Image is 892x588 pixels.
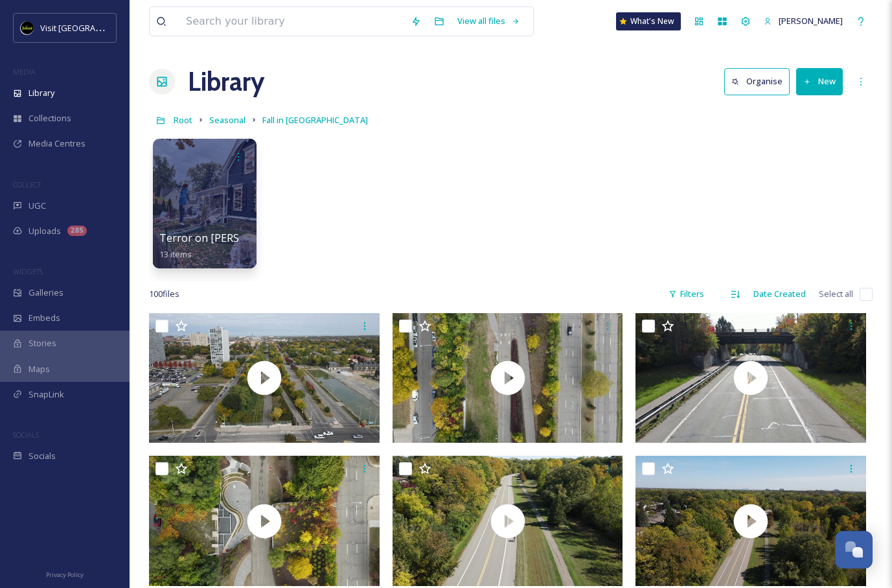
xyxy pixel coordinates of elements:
[159,232,398,260] a: Terror on [PERSON_NAME][GEOGRAPHIC_DATA]13 items
[149,456,380,585] img: thumbnail
[779,15,843,27] span: [PERSON_NAME]
[13,67,36,76] span: MEDIA
[662,281,711,307] div: Filters
[174,114,192,126] span: Root
[29,363,50,375] span: Maps
[635,313,866,443] img: thumbnail
[159,231,398,245] span: Terror on [PERSON_NAME][GEOGRAPHIC_DATA]
[149,313,380,443] img: thumbnail
[29,200,46,212] span: UGC
[46,566,84,582] a: Privacy Policy
[149,288,179,300] span: 100 file s
[724,68,796,95] a: Organise
[29,388,64,401] span: SnapLink
[29,287,63,299] span: Galleries
[13,266,43,276] span: WIDGETS
[819,288,853,300] span: Select all
[724,68,790,95] button: Organise
[174,112,192,128] a: Root
[616,12,681,30] a: What's New
[159,248,192,260] span: 13 items
[393,313,623,443] img: thumbnail
[29,137,86,150] span: Media Centres
[13,180,41,189] span: COLLECT
[40,21,141,34] span: Visit [GEOGRAPHIC_DATA]
[29,112,71,124] span: Collections
[451,8,527,34] a: View all files
[835,531,873,569] button: Open Chat
[796,68,843,95] button: New
[29,312,60,324] span: Embeds
[188,62,264,101] a: Library
[757,8,849,34] a: [PERSON_NAME]
[46,570,84,579] span: Privacy Policy
[29,87,54,99] span: Library
[179,7,404,36] input: Search your library
[262,112,368,128] a: Fall in [GEOGRAPHIC_DATA]
[209,112,246,128] a: Seasonal
[393,456,623,585] img: thumbnail
[635,456,866,585] img: thumbnail
[29,225,61,237] span: Uploads
[67,226,87,236] div: 285
[29,450,56,462] span: Socials
[262,114,368,126] span: Fall in [GEOGRAPHIC_DATA]
[21,21,34,34] img: VISIT%20DETROIT%20LOGO%20-%20BLACK%20BACKGROUND.png
[29,337,56,349] span: Stories
[747,281,812,307] div: Date Created
[13,430,39,440] span: SOCIALS
[209,114,246,126] span: Seasonal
